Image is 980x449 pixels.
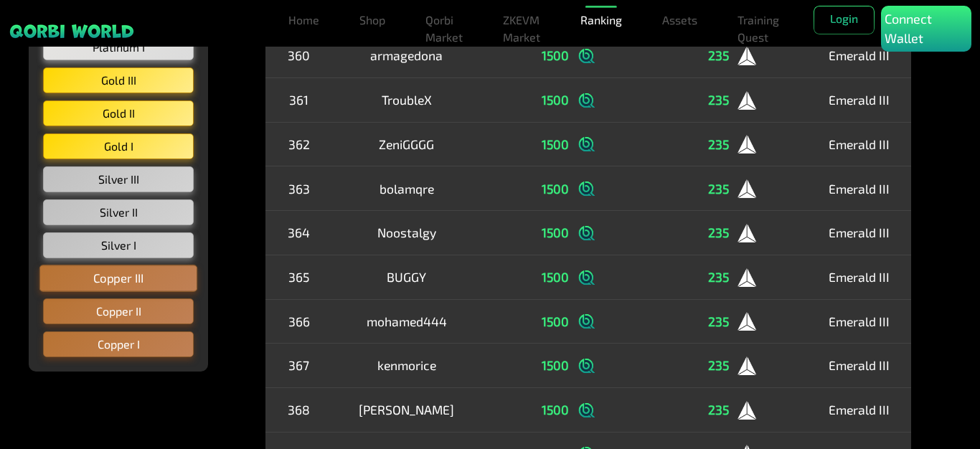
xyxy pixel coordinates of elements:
td: 367 [265,344,333,388]
a: Qorbi Market [420,6,468,52]
img: logo_ember [736,400,758,421]
td: Emerald III [807,166,912,211]
td: 365 [265,255,333,299]
img: logo_ember [736,222,758,244]
div: 235 [669,222,796,244]
div: 1500 [491,177,648,199]
td: Emerald III [807,255,912,299]
div: 235 [669,311,796,333]
button: Gold II [43,100,194,126]
div: 235 [669,354,796,377]
td: mohamed444 [333,299,481,344]
td: Emerald III [807,299,912,344]
td: 362 [265,122,333,166]
button: Silver II [43,199,194,225]
td: [PERSON_NAME] [333,388,481,433]
td: 363 [265,166,333,211]
button: Copper III [39,265,198,292]
a: Ranking [575,6,628,34]
td: 361 [265,77,333,122]
td: 368 [265,388,333,433]
td: 364 [265,211,333,255]
div: 235 [669,266,796,288]
td: ZeniGGGG [333,122,481,166]
div: 235 [669,133,796,156]
img: logo [576,178,598,199]
td: Emerald III [807,77,912,122]
img: logo [576,267,598,288]
img: logo_ember [736,178,758,199]
button: Silver III [43,166,194,192]
img: logo [576,400,598,421]
button: Gold III [43,67,194,93]
a: ZKEVM Market [497,6,546,52]
img: logo_ember [736,311,758,332]
img: sticky brand-logo [9,23,135,39]
img: logo_ember [736,133,758,155]
a: Training Quest [732,6,785,52]
div: 1500 [491,222,648,244]
img: logo [576,133,598,155]
td: Emerald III [807,388,912,433]
img: logo [576,90,598,111]
div: 1500 [491,266,648,288]
img: logo_ember [736,267,758,288]
div: 235 [669,177,796,199]
p: Connect Wallet [885,9,968,48]
div: 1500 [491,133,648,156]
td: 366 [265,299,333,344]
td: Noostalgy [333,211,481,255]
td: Emerald III [807,122,912,166]
a: Shop [354,6,391,34]
button: Copper II [43,298,194,324]
td: Emerald III [807,211,912,255]
td: BUGGY [333,255,481,299]
button: Copper I [43,331,194,357]
button: Gold I [43,133,194,159]
td: Emerald III [807,344,912,388]
div: 235 [669,89,796,111]
td: bolamqre [333,166,481,211]
div: 1500 [491,399,648,421]
img: logo_ember [736,90,758,111]
img: logo [576,311,598,332]
button: Silver I [43,232,194,258]
button: Login [814,6,875,34]
a: Assets [656,6,703,34]
div: 1500 [491,89,648,111]
td: kenmorice [333,344,481,388]
img: logo_ember [736,355,758,377]
img: logo [576,222,598,244]
div: 235 [669,399,796,421]
div: 1500 [491,354,648,377]
img: logo [576,355,598,377]
div: 1500 [491,311,648,333]
a: Home [283,6,325,34]
td: TroubleX [333,77,481,122]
